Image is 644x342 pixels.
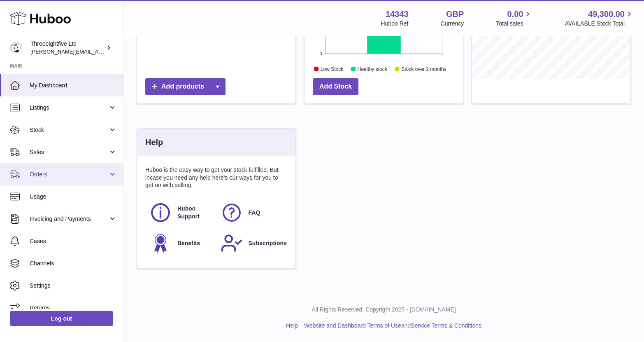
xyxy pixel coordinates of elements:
[30,148,108,156] span: Sales
[10,42,22,54] img: james@threeeightfive.co
[286,322,298,329] a: Help
[30,104,108,112] span: Listings
[30,40,105,56] div: Threeeightfive Ltd
[30,193,117,201] span: Usage
[301,322,481,330] li: and
[441,20,464,28] div: Currency
[401,66,446,72] text: Stock over 2 months
[149,201,212,224] a: Huboo Support
[507,9,523,20] span: 0.00
[321,66,344,72] text: Low Stock
[496,20,532,28] span: Total sales
[10,311,113,326] a: Log out
[249,239,287,247] span: Subscriptions
[565,9,634,28] a: 49,300.00 AVAILABLE Stock Total
[30,282,117,290] span: Settings
[313,78,358,95] a: Add Stock
[249,209,260,217] span: FAQ
[221,201,284,224] a: FAQ
[30,82,117,89] span: My Dashboard
[304,322,401,329] a: Website and Dashboard Terms of Use
[177,205,212,220] span: Huboo Support
[565,20,634,28] span: AVAILABLE Stock Total
[30,260,117,267] span: Channels
[30,126,108,134] span: Stock
[30,48,165,55] span: [PERSON_NAME][EMAIL_ADDRESS][DOMAIN_NAME]
[130,306,637,314] p: All Rights Reserved. Copyright 2025 - [DOMAIN_NAME]
[177,239,200,247] span: Benefits
[588,9,625,20] span: 49,300.00
[145,137,163,148] h3: Help
[221,232,284,254] a: Subscriptions
[358,66,388,72] text: Healthy stock
[319,51,322,56] text: 0
[145,78,226,95] a: Add products
[446,9,464,20] strong: GBP
[411,322,481,329] a: Service Terms & Conditions
[386,9,409,20] strong: 14343
[381,20,409,28] div: Huboo Ref
[145,166,287,190] p: Huboo is the easy way to get your stock fulfilled. But incase you need any help here's our ways f...
[30,237,117,245] span: Cases
[30,304,117,312] span: Returns
[30,215,108,223] span: Invoicing and Payments
[149,232,212,254] a: Benefits
[30,171,108,178] span: Orders
[496,9,532,28] a: 0.00 Total sales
